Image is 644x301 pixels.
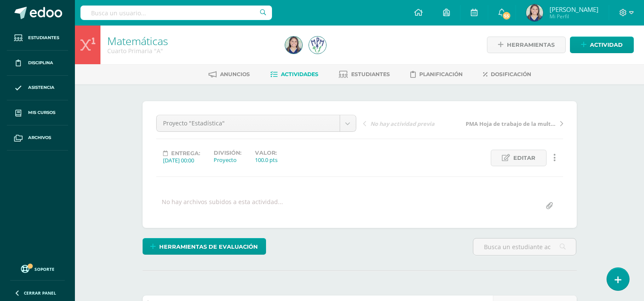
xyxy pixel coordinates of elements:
[410,68,463,81] a: Planificación
[285,37,302,54] img: 120cd266101af703983fe096e6c875ba.png
[255,150,278,156] label: Valor:
[526,4,543,21] img: 120cd266101af703983fe096e6c875ba.png
[513,150,535,166] span: Editar
[10,263,65,274] a: Soporte
[214,150,241,156] label: División:
[28,84,54,91] span: Asistencia
[570,37,634,53] a: Actividad
[370,120,435,128] span: No hay actividad previa
[28,34,59,41] span: Estudiantes
[162,198,283,214] div: No hay archivos subidos a esta actividad...
[107,35,275,47] h1: Matemáticas
[473,239,576,255] input: Busca un estudiante aquí...
[171,150,200,156] span: Entrega:
[107,34,168,48] a: Matemáticas
[550,13,598,20] span: Mi Perfil
[463,119,563,128] a: PMA Hoja de trabajo de la multiplicación
[491,71,531,77] span: Dosificación
[7,125,68,150] a: Archivos
[281,71,318,77] span: Actividades
[351,71,390,77] span: Estudiantes
[309,37,326,54] img: 25015d6c49a5a6564cc7757376dc025e.png
[7,100,68,125] a: Mis cursos
[590,37,623,53] span: Actividad
[28,109,55,116] span: Mis cursos
[157,115,356,131] a: Proyecto "Estadística"
[7,51,68,76] a: Disciplina
[7,26,68,51] a: Estudiantes
[28,60,53,66] span: Disciplina
[80,6,272,20] input: Busca un usuario...
[270,68,318,81] a: Actividades
[339,68,390,81] a: Estudiantes
[214,156,241,164] div: Proyecto
[107,47,275,55] div: Cuarto Primaria 'A'
[220,71,250,77] span: Anuncios
[483,68,531,81] a: Dosificación
[7,76,68,101] a: Asistencia
[143,238,266,255] a: Herramientas de evaluación
[34,266,54,272] span: Soporte
[163,115,333,131] span: Proyecto "Estadística"
[466,120,556,128] span: PMA Hoja de trabajo de la multiplicación
[502,11,511,20] span: 55
[159,239,258,255] span: Herramientas de evaluación
[507,37,555,53] span: Herramientas
[255,156,278,164] div: 100.0 pts
[487,37,566,53] a: Herramientas
[209,68,250,81] a: Anuncios
[550,5,598,14] span: [PERSON_NAME]
[419,71,463,77] span: Planificación
[24,290,56,296] span: Cerrar panel
[163,156,200,164] div: [DATE] 00:00
[28,134,51,141] span: Archivos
